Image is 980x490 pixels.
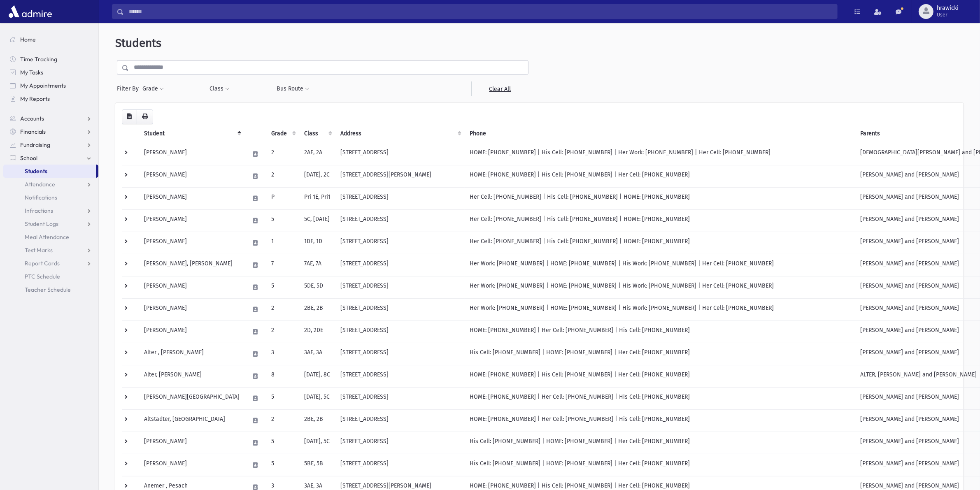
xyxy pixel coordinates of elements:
td: [STREET_ADDRESS] [335,254,465,276]
td: 7 [266,254,299,276]
button: CSV [122,109,137,124]
td: 7AE, 7A [299,254,335,276]
td: 5DE, 5D [299,276,335,298]
a: Report Cards [3,257,98,270]
a: Student Logs [3,217,98,230]
td: Altstadter, [GEOGRAPHIC_DATA] [139,409,244,432]
td: [STREET_ADDRESS] [335,432,465,454]
td: Alter, [PERSON_NAME] [139,365,244,387]
td: [STREET_ADDRESS] [335,232,465,254]
td: 5BE, 5B [299,454,335,476]
td: 2 [266,320,299,343]
button: Class [209,81,230,96]
th: Class: activate to sort column ascending [299,124,335,143]
td: P [266,187,299,209]
span: My Reports [20,95,50,102]
td: [PERSON_NAME] [139,454,244,476]
a: Home [3,33,98,46]
td: HOME: [PHONE_NUMBER] | His Cell: [PHONE_NUMBER] | Her Cell: [PHONE_NUMBER] [465,365,855,387]
td: [STREET_ADDRESS] [335,276,465,298]
a: Fundraising [3,138,98,151]
td: HOME: [PHONE_NUMBER] | Her Cell: [PHONE_NUMBER] | His Cell: [PHONE_NUMBER] [465,387,855,409]
td: [STREET_ADDRESS] [335,454,465,476]
span: My Tasks [20,69,43,76]
button: Bus Route [277,81,310,96]
span: Test Marks [25,246,53,254]
td: Her Work: [PHONE_NUMBER] | HOME: [PHONE_NUMBER] | His Work: [PHONE_NUMBER] | Her Cell: [PHONE_NUM... [465,298,855,320]
span: Attendance [25,181,55,188]
td: [PERSON_NAME] [139,209,244,232]
td: HOME: [PHONE_NUMBER] | His Cell: [PHONE_NUMBER] | Her Cell: [PHONE_NUMBER] [465,165,855,187]
td: Her Work: [PHONE_NUMBER] | HOME: [PHONE_NUMBER] | His Work: [PHONE_NUMBER] | Her Cell: [PHONE_NUM... [465,254,855,276]
td: [STREET_ADDRESS] [335,365,465,387]
td: 2 [266,165,299,187]
span: Time Tracking [20,56,57,63]
td: 2 [266,409,299,432]
a: PTC Schedule [3,270,98,283]
a: Clear All [471,81,528,96]
td: 3AE, 3A [299,343,335,365]
td: HOME: [PHONE_NUMBER] | Her Cell: [PHONE_NUMBER] | His Cell: [PHONE_NUMBER] [465,409,855,432]
span: PTC Schedule [25,273,60,280]
td: Her Cell: [PHONE_NUMBER] | His Cell: [PHONE_NUMBER] | HOME: [PHONE_NUMBER] [465,209,855,232]
span: School [20,154,37,162]
th: Grade: activate to sort column ascending [266,124,299,143]
a: Teacher Schedule [3,283,98,296]
span: Students [115,36,161,50]
td: 2 [266,143,299,165]
td: Her Cell: [PHONE_NUMBER] | His Cell: [PHONE_NUMBER] | HOME: [PHONE_NUMBER] [465,187,855,209]
img: AdmirePro [7,3,54,20]
span: hrawicki [937,5,959,12]
td: [PERSON_NAME] [139,276,244,298]
span: Fundraising [20,141,50,149]
td: [STREET_ADDRESS] [335,209,465,232]
td: 5 [266,432,299,454]
td: [STREET_ADDRESS] [335,343,465,365]
td: 2BE, 2B [299,298,335,320]
td: [STREET_ADDRESS] [335,320,465,343]
td: [PERSON_NAME] [139,298,244,320]
td: His Cell: [PHONE_NUMBER] | HOME: [PHONE_NUMBER] | Her Cell: [PHONE_NUMBER] [465,432,855,454]
span: Students [25,167,47,175]
span: Infractions [25,207,53,214]
a: Meal Attendance [3,230,98,244]
input: Search [124,4,837,19]
td: 5 [266,209,299,232]
td: [DATE], 8C [299,365,335,387]
td: Pri 1E, Pri1 [299,187,335,209]
td: 5 [266,454,299,476]
td: 2 [266,298,299,320]
td: [PERSON_NAME] [139,143,244,165]
a: My Appointments [3,79,98,92]
th: Address: activate to sort column ascending [335,124,465,143]
td: Her Cell: [PHONE_NUMBER] | His Cell: [PHONE_NUMBER] | HOME: [PHONE_NUMBER] [465,232,855,254]
td: 1 [266,232,299,254]
td: 5 [266,276,299,298]
span: My Appointments [20,82,66,89]
td: Her Work: [PHONE_NUMBER] | HOME: [PHONE_NUMBER] | His Work: [PHONE_NUMBER] | Her Cell: [PHONE_NUM... [465,276,855,298]
a: Test Marks [3,244,98,257]
td: HOME: [PHONE_NUMBER] | His Cell: [PHONE_NUMBER] | Her Work: [PHONE_NUMBER] | Her Cell: [PHONE_NUM... [465,143,855,165]
span: User [937,12,959,18]
span: Teacher Schedule [25,286,71,293]
button: Grade [142,81,164,96]
td: HOME: [PHONE_NUMBER] | Her Cell: [PHONE_NUMBER] | His Cell: [PHONE_NUMBER] [465,320,855,343]
td: [STREET_ADDRESS] [335,409,465,432]
td: [PERSON_NAME] [139,232,244,254]
a: Attendance [3,178,98,191]
a: My Tasks [3,66,98,79]
span: Financials [20,128,46,135]
td: Alter , [PERSON_NAME] [139,343,244,365]
a: Financials [3,125,98,138]
a: School [3,151,98,165]
td: 5 [266,387,299,409]
a: Notifications [3,191,98,204]
td: His Cell: [PHONE_NUMBER] | HOME: [PHONE_NUMBER] | Her Cell: [PHONE_NUMBER] [465,343,855,365]
td: 8 [266,365,299,387]
th: Phone [465,124,855,143]
td: His Cell: [PHONE_NUMBER] | HOME: [PHONE_NUMBER] | Her Cell: [PHONE_NUMBER] [465,454,855,476]
td: [PERSON_NAME] [139,187,244,209]
span: Accounts [20,115,44,122]
td: [PERSON_NAME], [PERSON_NAME] [139,254,244,276]
td: [PERSON_NAME] [139,432,244,454]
